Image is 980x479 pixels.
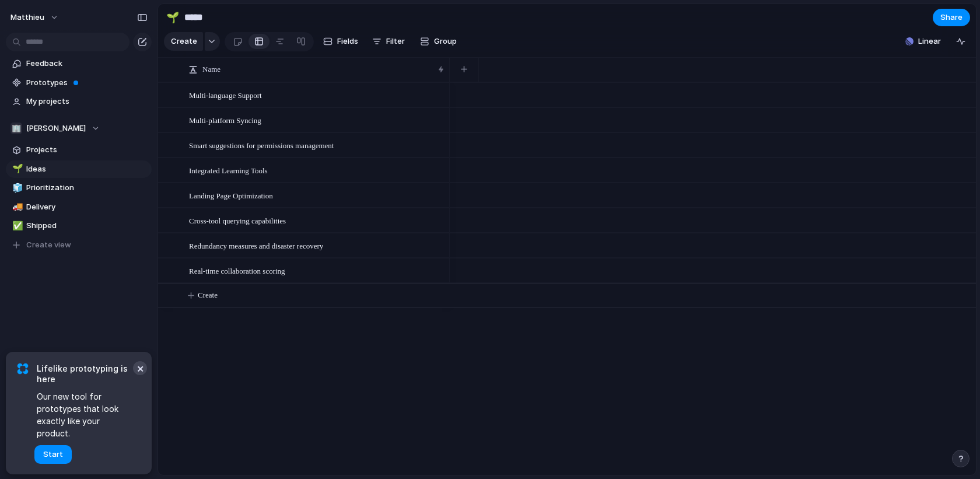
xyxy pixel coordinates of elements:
[940,12,963,23] span: Share
[12,162,20,176] div: 🌱
[34,445,72,464] button: Start
[26,182,148,194] span: Prioritization
[337,36,358,47] span: Fields
[10,220,22,232] button: ✅
[189,113,261,127] span: Multi-platform Syncing
[189,188,273,202] span: Landing Page Optimization
[163,8,182,27] button: 🌱
[12,219,20,233] div: ✅
[6,141,152,159] a: Projects
[171,36,197,47] span: Create
[166,9,179,25] div: 🌱
[26,239,71,251] span: Create view
[918,36,941,47] span: Linear
[901,33,946,50] button: Linear
[189,239,323,252] span: Redundancy measures and disaster recovery
[26,77,148,89] span: Prototypes
[10,163,22,175] button: 🌱
[6,179,152,197] a: 🧊Prioritization
[164,32,203,51] button: Create
[189,214,286,227] span: Cross-tool querying capabilities
[434,36,457,47] span: Group
[12,200,20,214] div: 🚚
[26,144,148,156] span: Projects
[198,289,218,301] span: Create
[10,182,22,194] button: 🧊
[6,74,152,92] a: Prototypes
[10,12,44,23] span: matthieu
[202,64,220,75] span: Name
[189,88,262,102] span: Multi-language Support
[37,390,134,439] span: Our new tool for prototypes that look exactly like your product.
[318,32,363,51] button: Fields
[414,32,463,51] button: Group
[26,58,148,69] span: Feedback
[6,198,152,216] a: 🚚Delivery
[26,220,148,232] span: Shipped
[12,181,20,195] div: 🧊
[26,163,148,175] span: Ideas
[43,449,63,460] span: Start
[6,55,152,72] a: Feedback
[933,9,970,26] button: Share
[367,32,409,51] button: Filter
[133,361,147,375] button: Dismiss
[6,160,152,178] a: 🌱Ideas
[26,123,86,134] span: [PERSON_NAME]
[189,163,268,177] span: Integrated Learning Tools
[386,36,405,47] span: Filter
[6,236,152,254] button: Create view
[5,8,65,27] button: matthieu
[10,201,22,213] button: 🚚
[6,217,152,235] a: ✅Shipped
[26,96,148,107] span: My projects
[189,264,285,277] span: Real-time collaboration scoring
[37,363,134,384] span: Lifelike prototyping is here
[6,93,152,110] a: My projects
[189,138,334,152] span: Smart suggestions for permissions management
[6,120,152,137] button: 🏢[PERSON_NAME]
[26,201,148,213] span: Delivery
[10,123,22,134] div: 🏢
